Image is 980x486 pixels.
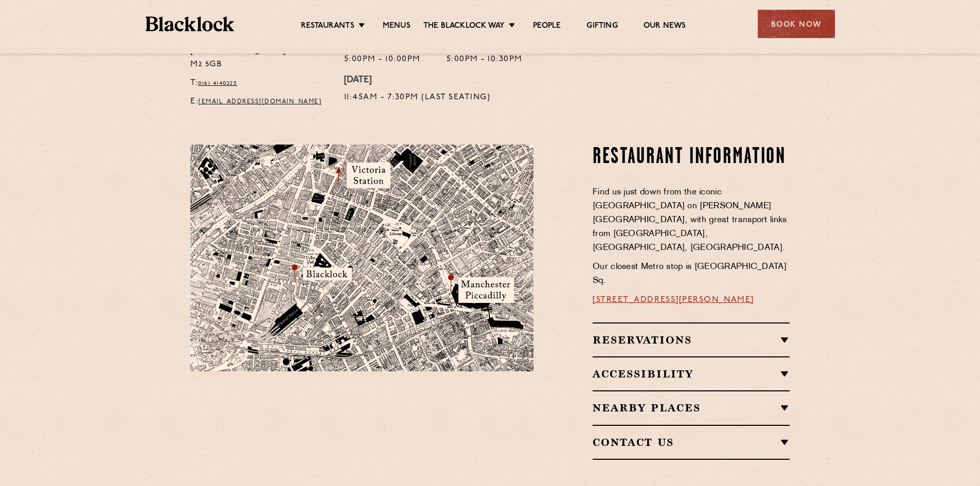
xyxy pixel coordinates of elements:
[593,436,790,448] h2: Contact Us
[146,16,235,31] img: BL_Textured_Logo-footer-cropped.svg
[593,188,787,252] span: Find us just down from the iconic [GEOGRAPHIC_DATA] on [PERSON_NAME][GEOGRAPHIC_DATA], with great...
[593,368,790,380] h2: Accessibility
[593,402,790,414] h2: Nearby Places
[344,91,491,104] p: 11:45am - 7:30pm (Last Seating)
[758,10,835,38] div: Book Now
[190,95,329,109] p: E:
[301,21,354,32] a: Restaurants
[593,145,790,170] h2: Restaurant Information
[190,77,329,90] p: T:
[533,21,561,32] a: People
[199,99,322,105] a: [EMAIL_ADDRESS][DOMAIN_NAME]
[644,21,686,32] a: Our News
[593,296,754,304] a: [STREET_ADDRESS][PERSON_NAME]
[586,21,617,32] a: Gifting
[344,75,491,86] h4: [DATE]
[593,334,790,346] h2: Reservations
[198,80,237,86] a: 0161 4140225
[447,53,523,66] p: 5:00pm - 10:30pm
[344,53,421,66] p: 5:00pm - 10:00pm
[423,364,567,460] img: svg%3E
[383,21,411,32] a: Menus
[423,21,505,32] a: The Blacklock Way
[593,263,787,285] span: Our closest Metro stop is [GEOGRAPHIC_DATA] Sq.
